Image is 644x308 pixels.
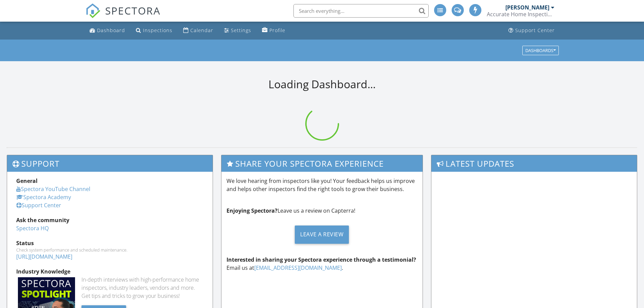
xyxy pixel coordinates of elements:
a: SPECTORA [86,9,161,23]
a: Support Center [16,202,61,209]
div: Leave a Review [295,226,349,244]
div: Inspections [143,27,172,33]
div: [PERSON_NAME] [505,4,549,11]
button: Dashboards [522,46,559,55]
h3: Share Your Spectora Experience [221,155,423,172]
div: Ask the community [16,216,204,224]
a: Spectora YouTube Channel [16,185,90,193]
a: Spectora HQ [16,224,49,232]
a: Inspections [133,24,175,37]
a: [URL][DOMAIN_NAME] [16,253,72,260]
div: Support Center [515,27,555,33]
h3: Latest Updates [431,155,637,172]
p: We love hearing from inspectors like you! Your feedback helps us improve and helps other inspecto... [226,177,418,193]
a: Support Center [506,24,557,37]
div: Dashboard [97,27,125,33]
div: In-depth interviews with high-performance home inspectors, industry leaders, vendors and more. Ge... [81,276,204,300]
a: Profile [259,24,288,37]
div: Check system performance and scheduled maintenance. [16,247,204,253]
a: Dashboard [87,24,128,37]
a: Spectora Academy [16,193,71,201]
a: Calendar [181,24,216,37]
div: Settings [231,27,251,33]
div: Accurate Home Inspections [487,11,554,18]
div: Status [16,239,204,247]
h3: Support [7,155,213,172]
a: Settings [221,24,254,37]
p: Leave us a review on Capterra! [226,207,418,215]
strong: Interested in sharing your Spectora experience through a testimonial? [226,256,416,263]
div: Industry Knowledge [16,267,204,276]
img: The Best Home Inspection Software - Spectora [86,3,100,18]
a: Leave a Review [226,220,418,249]
p: Email us at . [226,256,418,272]
strong: General [16,177,38,185]
span: SPECTORA [105,3,161,18]
div: Profile [269,27,285,33]
div: Calendar [190,27,213,33]
div: Dashboards [525,48,556,53]
input: Search everything... [293,4,429,18]
a: [EMAIL_ADDRESS][DOMAIN_NAME] [254,264,342,271]
strong: Enjoying Spectora? [226,207,278,214]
